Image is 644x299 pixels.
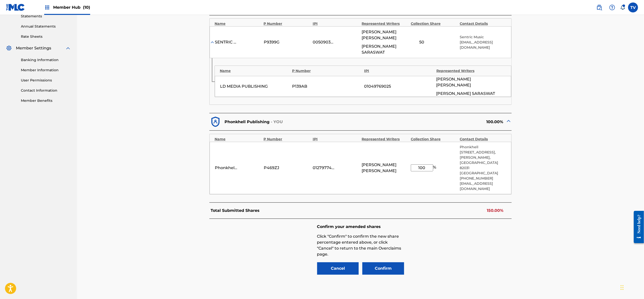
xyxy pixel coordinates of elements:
span: Member Hub [53,4,90,10]
iframe: Resource Center [630,207,644,247]
span: % [433,164,438,171]
iframe: Chat Widget [619,275,644,299]
div: P139AB [292,83,362,89]
div: Collection Share [411,137,457,142]
button: Confirm [362,262,404,275]
div: IPI [364,68,434,74]
div: IPI [313,21,359,26]
span: [PERSON_NAME] [PERSON_NAME] [362,29,408,41]
div: 01049769025 [364,83,434,89]
p: 150.00% [487,208,503,214]
img: expand [65,45,71,51]
div: Help [607,2,617,12]
a: Public Search [594,2,604,12]
a: Member Information [21,68,71,73]
a: Member Benefits [21,98,71,103]
div: User Menu [628,2,638,12]
img: Member Settings [6,45,12,51]
a: Rate Sheets [21,34,71,39]
img: help [609,4,615,10]
span: (10) [83,5,90,10]
p: Sentric Music [460,35,506,40]
span: [PERSON_NAME] [PERSON_NAME] [362,162,408,174]
img: expand-cell-toggle [210,40,215,45]
div: Name [220,68,290,74]
p: [STREET_ADDRESS], [460,150,506,155]
a: Statements [21,14,71,19]
img: Top Rightsholders [44,4,50,10]
div: IPI [313,137,359,142]
p: [PERSON_NAME], [GEOGRAPHIC_DATA] 82031 [460,155,506,171]
div: 100.00% [361,116,512,128]
p: - YOU [271,119,283,125]
span: [PERSON_NAME] SARASWAT [362,43,408,55]
div: Chat-Widget [619,275,644,299]
p: [EMAIL_ADDRESS][DOMAIN_NAME] [460,181,506,191]
div: LD MEDIA PUBLISHING [220,83,290,89]
div: Represented Writers [362,21,408,26]
a: Annual Statements [21,24,71,29]
div: Notifications [620,5,625,10]
p: Total Submitted Shares [211,208,260,214]
a: Banking Information [21,57,71,63]
p: Phonkhell Publishing [225,119,269,125]
a: User Permissions [21,78,71,83]
button: Cancel [317,262,359,275]
span: [PERSON_NAME] SARASWAT [436,91,495,97]
p: Click "Confirm" to confirm the new share percentage entered above, or click "Cancel" to return to... [317,233,404,257]
a: Contact Information [21,88,71,93]
div: Contact Details [460,21,506,26]
div: Name [215,137,261,142]
div: P Number [264,21,310,26]
div: P Number [292,68,362,74]
h6: Confirm your amended shares [317,224,404,230]
div: Ziehen [621,280,624,295]
div: Represented Writers [436,68,506,74]
img: dfb38c8551f6dcc1ac04.svg [209,116,222,128]
div: Collection Share [411,21,457,26]
div: P Number [264,137,310,142]
img: MLC Logo [6,4,25,11]
div: Contact Details [460,137,506,142]
p: Phonkhell [460,145,506,150]
span: Member Settings [16,45,51,51]
div: Name [215,21,261,26]
span: [PERSON_NAME] [PERSON_NAME] [436,76,506,88]
p: [PHONE_NUMBER] [460,176,506,181]
img: search [596,4,602,10]
p: [GEOGRAPHIC_DATA] [460,171,506,176]
div: Represented Writers [362,137,408,142]
p: [EMAIL_ADDRESS][DOMAIN_NAME] [460,40,506,50]
img: expand-cell-toggle [506,118,512,124]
